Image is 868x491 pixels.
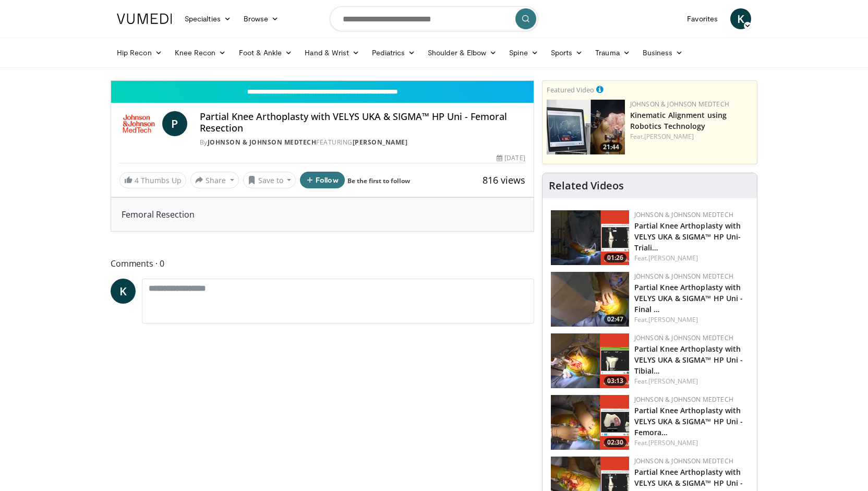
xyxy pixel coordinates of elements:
[347,176,410,185] a: Be the first to follow
[644,132,694,141] a: [PERSON_NAME]
[233,42,299,63] a: Foot & Ankle
[604,253,626,262] span: 01:26
[353,138,408,147] a: [PERSON_NAME]
[730,8,751,29] a: K
[636,42,690,63] a: Business
[119,172,186,188] a: 4 Thumbs Up
[551,333,629,388] a: 03:13
[648,254,698,262] a: [PERSON_NAME]
[681,8,724,29] a: Favorites
[549,179,624,192] h4: Related Videos
[178,8,237,29] a: Specialties
[551,395,629,450] img: 27e23ca4-618a-4dda-a54e-349283c0b62a.png.150x105_q85_crop-smart_upscale.png
[200,138,525,147] div: By FEATURING
[208,138,317,147] a: Johnson & Johnson MedTech
[366,42,421,63] a: Pediatrics
[243,172,296,188] button: Save to
[634,272,733,281] a: Johnson & Johnson MedTech
[630,132,753,141] div: Feat.
[111,279,136,304] a: K
[111,257,534,270] span: Comments 0
[547,100,625,154] a: 21:44
[634,210,733,219] a: Johnson & Johnson MedTech
[634,315,749,325] div: Feat.
[600,142,622,152] span: 21:44
[634,221,741,253] a: Partial Knee Arthoplasty with VELYS UKA & SIGMA™ HP Uni- Triali…
[648,438,698,447] a: [PERSON_NAME]
[551,333,629,388] img: fca33e5d-2676-4c0d-8432-0e27cf4af401.png.150x105_q85_crop-smart_upscale.png
[162,111,187,136] a: P
[551,272,629,327] a: 02:47
[634,344,743,376] a: Partial Knee Arthoplasty with VELYS UKA & SIGMA™ HP Uni - Tibial…
[111,198,534,231] div: Femoral Resection
[119,111,158,136] img: Johnson & Johnson MedTech
[135,175,139,185] span: 4
[634,395,733,404] a: Johnson & Johnson MedTech
[634,457,733,465] a: Johnson & Johnson MedTech
[300,172,345,188] button: Follow
[634,438,749,448] div: Feat.
[551,272,629,327] img: 2dac1888-fcb6-4628-a152-be974a3fbb82.png.150x105_q85_crop-smart_upscale.png
[421,42,503,63] a: Shoulder & Elbow
[604,376,626,386] span: 03:13
[630,100,729,109] a: Johnson & Johnson MedTech
[551,210,629,265] a: 01:26
[634,254,749,263] div: Feat.
[111,42,168,63] a: Hip Recon
[634,377,749,386] div: Feat.
[551,395,629,450] a: 02:30
[237,8,285,29] a: Browse
[648,377,698,386] a: [PERSON_NAME]
[545,42,589,63] a: Sports
[547,85,594,94] small: Featured Video
[634,405,743,437] a: Partial Knee Arthoplasty with VELYS UKA & SIGMA™ HP Uni - Femora…
[634,282,743,314] a: Partial Knee Arthoplasty with VELYS UKA & SIGMA™ HP Uni - Final …
[630,110,727,131] a: Kinematic Alignment using Robotics Technology
[547,100,625,154] img: 85482610-0380-4aae-aa4a-4a9be0c1a4f1.150x105_q85_crop-smart_upscale.jpg
[634,333,733,342] a: Johnson & Johnson MedTech
[483,174,525,186] span: 816 views
[551,210,629,265] img: 54517014-b7e0-49d7-8366-be4d35b6cc59.png.150x105_q85_crop-smart_upscale.png
[168,42,233,63] a: Knee Recon
[117,14,172,24] img: VuMedi Logo
[330,6,538,31] input: Search topics, interventions
[604,315,626,324] span: 02:47
[298,42,366,63] a: Hand & Wrist
[589,42,636,63] a: Trauma
[503,42,544,63] a: Spine
[497,153,525,163] div: [DATE]
[648,315,698,324] a: [PERSON_NAME]
[604,438,626,447] span: 02:30
[200,111,525,134] h4: Partial Knee Arthoplasty with VELYS UKA & SIGMA™ HP Uni - Femoral Resection
[190,172,239,188] button: Share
